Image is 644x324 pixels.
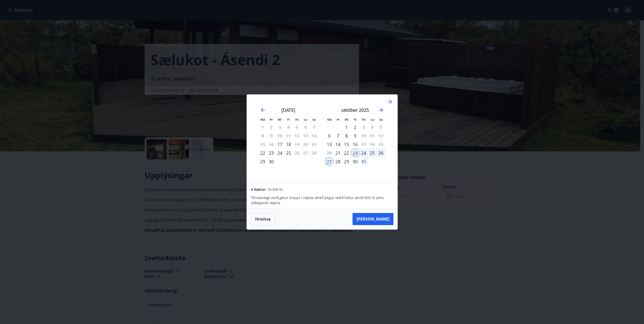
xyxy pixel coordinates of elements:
td: Choose fimmtudagur, 9. október 2025 as your check-in date. It’s available. [351,131,359,140]
td: Selected. föstudagur, 24. október 2025 [359,149,368,157]
div: Move forward to switch to the next month. [378,107,384,113]
button: [PERSON_NAME] [353,213,393,225]
div: Aðeins útritun í boði [359,140,368,149]
div: 24 [276,149,284,157]
td: Selected. sunnudagur, 26. október 2025 [377,149,385,157]
td: Not available. sunnudagur, 14. september 2025 [310,131,318,140]
div: 23 [267,149,276,157]
div: 31 [359,157,368,166]
small: Má [260,118,265,121]
td: Not available. þriðjudagur, 16. september 2025 [267,140,276,149]
td: Choose miðvikudagur, 1. október 2025 as your check-in date. It’s available. [342,123,351,131]
div: 26 [377,149,385,157]
div: 28 [334,157,342,166]
small: Þr [337,118,340,121]
td: Choose föstudagur, 26. september 2025 as your check-in date. It’s available. [293,149,301,157]
div: Aðeins innritun í boði [325,140,334,149]
td: Choose miðvikudagur, 17. september 2025 as your check-in date. It’s available. [276,140,284,149]
td: Not available. sunnudagur, 19. október 2025 [377,140,385,149]
small: Fö [295,118,299,121]
td: Choose föstudagur, 3. október 2025 as your check-in date. It’s available. [359,123,368,131]
td: Choose miðvikudagur, 22. október 2025 as your check-in date. It’s available. [342,149,351,157]
td: Not available. miðvikudagur, 3. september 2025 [276,123,284,131]
div: Aðeins útritun í boði [359,123,368,131]
td: Choose þriðjudagur, 30. september 2025 as your check-in date. It’s available. [267,157,276,166]
td: Choose fimmtudagur, 2. október 2025 as your check-in date. It’s available. [351,123,359,131]
td: Choose þriðjudagur, 14. október 2025 as your check-in date. It’s available. [334,140,342,149]
td: Not available. sunnudagur, 21. september 2025 [310,140,318,149]
td: Choose föstudagur, 31. október 2025 as your check-in date. It’s available. [359,157,368,166]
div: Calendar [253,101,391,177]
td: Selected as end date. mánudagur, 27. október 2025 [325,157,334,166]
div: 24 [359,149,368,157]
small: Su [379,118,383,121]
span: 16.500 kr. [267,187,284,192]
td: Choose mánudagur, 6. október 2025 as your check-in date. It’s available. [325,131,334,140]
small: Fö [362,118,365,121]
td: Not available. sunnudagur, 12. október 2025 [377,131,385,140]
small: Þr [270,118,273,121]
td: Choose þriðjudagur, 21. október 2025 as your check-in date. It’s available. [334,149,342,157]
td: Not available. mánudagur, 1. september 2025 [258,123,267,131]
div: 27 [325,157,334,166]
td: Not available. laugardagur, 4. október 2025 [368,123,377,131]
div: Aðeins innritun í boði [258,149,267,157]
td: Choose föstudagur, 10. október 2025 as your check-in date. It’s available. [359,131,368,140]
div: Aðeins innritun í boði [258,157,267,166]
div: Aðeins innritun í boði [325,131,334,140]
small: La [304,118,307,121]
td: Not available. fimmtudagur, 11. september 2025 [284,131,293,140]
strong: [DATE] [281,107,295,113]
td: Not available. þriðjudagur, 2. september 2025 [267,123,276,131]
td: Not available. laugardagur, 27. september 2025 [301,149,310,157]
div: 30 [351,157,359,166]
small: Mi [345,118,348,121]
div: 16 [351,140,359,149]
td: Choose föstudagur, 17. október 2025 as your check-in date. It’s available. [359,140,368,149]
div: Aðeins útritun í boði [293,140,301,149]
div: 25 [284,149,293,157]
td: Not available. miðvikudagur, 10. september 2025 [276,131,284,140]
td: Choose þriðjudagur, 7. október 2025 as your check-in date. It’s available. [334,131,342,140]
td: Not available. mánudagur, 15. september 2025 [258,140,267,149]
div: 23 [351,149,359,157]
div: Aðeins innritun í boði [276,140,284,149]
div: 14 [334,140,342,149]
td: Not available. föstudagur, 12. september 2025 [293,131,301,140]
td: Not available. fimmtudagur, 4. september 2025 [284,123,293,131]
div: 25 [368,149,377,157]
div: 9 [351,131,359,140]
div: 1 [342,123,351,131]
td: Choose mánudagur, 29. september 2025 as your check-in date. It’s available. [258,157,267,166]
small: Fi [287,118,290,121]
td: Not available. sunnudagur, 28. september 2025 [310,149,318,157]
div: 8 [342,131,351,140]
small: Má [327,118,332,121]
div: 29 [342,157,351,166]
span: 4 Nætur: [251,187,266,192]
td: Not available. mánudagur, 8. september 2025 [258,131,267,140]
div: 22 [342,149,351,157]
div: Aðeins útritun í boði [359,131,368,140]
td: Choose miðvikudagur, 15. október 2025 as your check-in date. It’s available. [342,140,351,149]
td: Not available. þriðjudagur, 9. september 2025 [267,131,276,140]
small: Su [312,118,316,121]
td: Not available. laugardagur, 13. september 2025 [301,131,310,140]
td: Not available. laugardagur, 11. október 2025 [368,131,377,140]
div: 7 [334,131,342,140]
div: Aðeins útritun í boði [293,149,301,157]
td: Not available. laugardagur, 20. september 2025 [301,140,310,149]
button: Hreinsa [251,213,275,225]
div: Move backward to switch to the previous month. [260,107,266,113]
td: Not available. mánudagur, 20. október 2025 [325,149,334,157]
div: 30 [267,157,276,166]
strong: október 2025 [341,107,369,113]
div: 18 [284,140,293,149]
div: Aðeins innritun í boði [334,149,342,157]
td: Choose fimmtudagur, 25. september 2025 as your check-in date. It’s available. [284,149,293,157]
td: Choose miðvikudagur, 29. október 2025 as your check-in date. It’s available. [342,157,351,166]
td: Choose fimmtudagur, 30. október 2025 as your check-in date. It’s available. [351,157,359,166]
td: Choose miðvikudagur, 24. september 2025 as your check-in date. It’s available. [276,149,284,157]
div: 15 [342,140,351,149]
small: La [371,118,374,121]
